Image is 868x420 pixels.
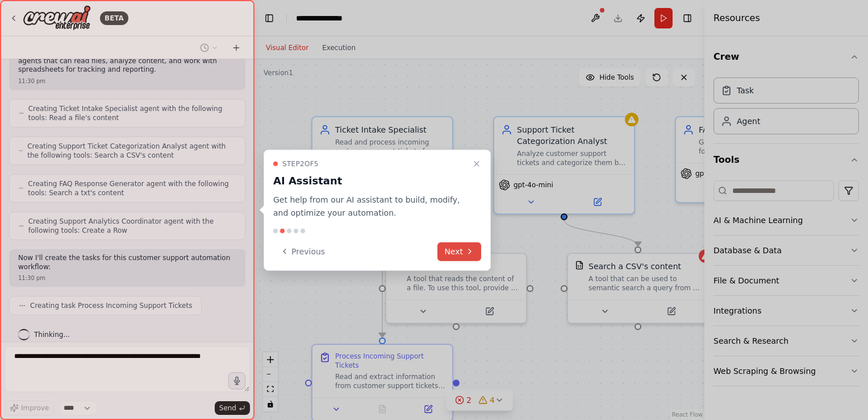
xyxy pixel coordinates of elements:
[437,242,481,261] button: Next
[282,159,319,168] span: Step 2 of 5
[261,10,277,26] button: Hide left sidebar
[273,242,332,261] button: Previous
[470,157,483,171] button: Close walkthrough
[273,193,468,220] p: Get help from our AI assistant to build, modify, and optimize your automation.
[273,173,468,189] h3: AI Assistant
